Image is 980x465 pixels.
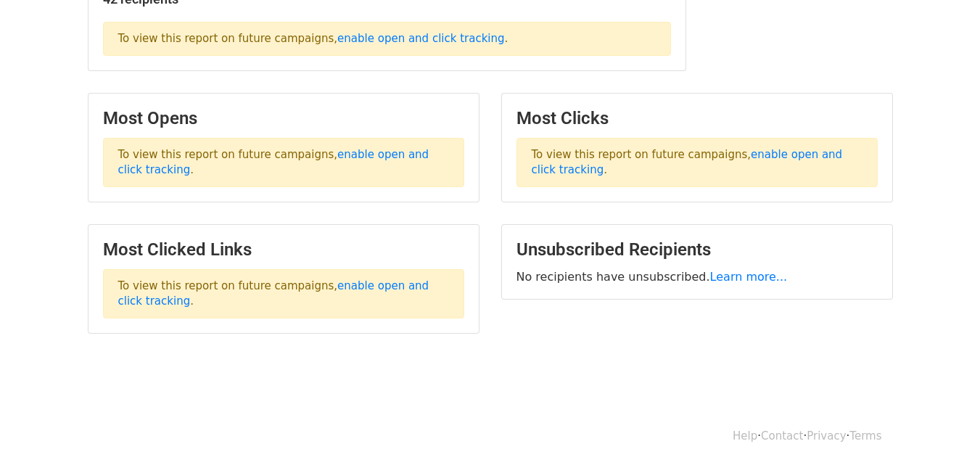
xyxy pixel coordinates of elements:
h3: Unsubscribed Recipients [516,239,878,260]
h3: Most Opens [103,108,464,129]
p: To view this report on future campaigns, . [516,138,878,187]
p: To view this report on future campaigns, . [103,22,671,56]
a: Help [733,429,757,443]
a: enable open and click tracking [337,32,504,45]
p: To view this report on future campaigns, . [103,138,464,187]
a: Contact [761,429,803,443]
h3: Most Clicks [516,108,878,129]
a: Learn more... [710,270,788,284]
iframe: Chat Widget [907,395,980,465]
a: Privacy [807,429,846,443]
h3: Most Clicked Links [103,239,464,260]
a: enable open and click tracking [118,279,429,308]
p: No recipients have unsubscribed. [516,269,878,284]
p: To view this report on future campaigns, . [103,269,464,318]
a: enable open and click tracking [118,148,429,176]
a: enable open and click tracking [532,148,843,176]
a: Terms [849,429,881,443]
